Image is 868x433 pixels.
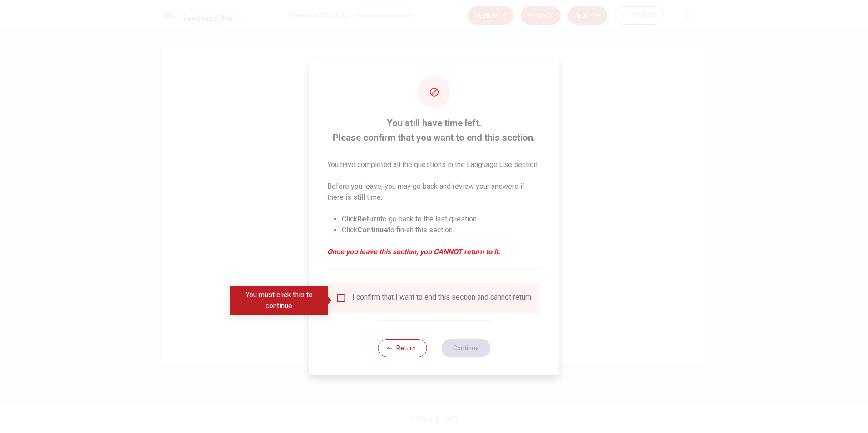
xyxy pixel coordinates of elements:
button: Continue [441,339,490,357]
p: Before you leave, you may go back and review your answers if there is still time. [327,181,541,203]
button: Return [378,339,427,357]
div: I confirm that I want to end this section and cannot return. [352,293,533,304]
p: You have completed all the questions in the Language Use section. [327,159,541,170]
span: You still have time left. Please confirm that you want to end this section. [327,116,541,145]
span: You must click this to continue [336,293,347,304]
div: You must click this to continue [230,286,328,315]
strong: Return [357,215,380,223]
strong: Continue [357,226,388,234]
em: Once you leave this section, you CANNOT return to it. [327,246,541,257]
li: Click to go back to the last question [342,214,541,225]
li: Click to finish this section. [342,225,541,236]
